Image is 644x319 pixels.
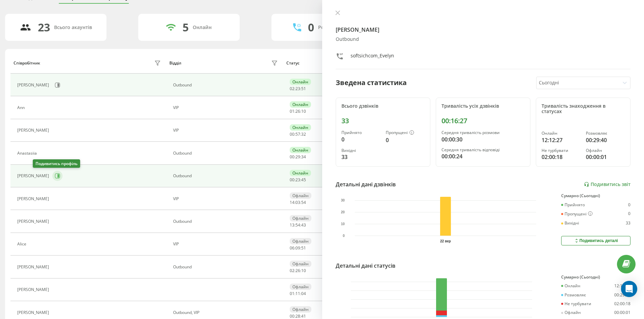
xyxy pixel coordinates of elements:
[173,174,280,178] div: Оutbound
[290,238,311,244] div: Офлайн
[628,203,630,207] div: 0
[295,245,300,251] span: 09
[542,148,580,153] div: Не турбувати
[614,301,630,306] div: 02:00:18
[301,268,306,273] span: 10
[290,291,294,296] span: 01
[286,61,300,65] div: Статус
[290,178,306,182] div: : :
[561,284,580,288] div: Онлайн
[341,198,345,202] text: 30
[341,210,345,214] text: 20
[290,154,294,160] span: 00
[621,281,637,297] div: Open Intercom Messenger
[290,79,311,85] div: Онлайн
[290,268,306,273] div: : :
[351,52,394,62] div: softsichcom_Evelyn
[290,177,294,183] span: 00
[38,21,50,34] div: 23
[173,83,280,87] div: Оutbound
[295,268,300,273] span: 26
[341,130,380,135] div: Прийнято
[341,135,380,143] div: 0
[295,177,300,183] span: 23
[542,136,580,144] div: 12:12:27
[341,103,425,109] div: Всього дзвінків
[561,221,579,225] div: Вихідні
[17,151,39,156] div: Anastasiia
[295,154,300,160] span: 29
[442,135,525,143] div: 00:00:30
[561,203,585,207] div: Прийнято
[295,291,300,296] span: 11
[290,222,294,228] span: 13
[301,313,306,319] span: 41
[561,310,581,315] div: Офлайн
[290,215,311,221] div: Офлайн
[17,128,51,133] div: [PERSON_NAME]
[17,287,51,292] div: [PERSON_NAME]
[584,182,630,187] a: Подивитись звіт
[290,284,311,290] div: Офлайн
[301,131,306,137] span: 32
[54,25,92,30] div: Всього акаунтів
[301,245,306,251] span: 51
[17,174,51,178] div: [PERSON_NAME]
[614,293,630,297] div: 00:29:40
[295,313,300,319] span: 28
[341,153,380,161] div: 33
[17,105,26,110] div: Ann
[290,268,294,273] span: 02
[290,124,311,131] div: Онлайн
[290,306,311,313] div: Офлайн
[290,155,306,159] div: : :
[173,219,280,224] div: Оutbound
[173,265,280,269] div: Оutbound
[183,21,189,34] div: 5
[290,192,311,199] div: Офлайн
[173,242,280,246] div: VIP
[341,222,345,226] text: 10
[574,238,618,243] div: Подивитись деталі
[336,78,407,88] div: Зведена статистика
[290,86,306,91] div: : :
[290,314,306,319] div: : :
[17,242,28,246] div: Alice
[301,177,306,183] span: 45
[442,152,525,160] div: 00:00:24
[17,83,51,87] div: [PERSON_NAME]
[626,221,630,225] div: 33
[290,109,306,114] div: : :
[295,200,300,205] span: 03
[290,313,294,319] span: 00
[295,108,300,114] span: 26
[17,265,51,269] div: [PERSON_NAME]
[440,239,451,243] text: 22 вер
[301,222,306,228] span: 43
[561,236,630,245] button: Подивитись деталі
[342,234,344,238] text: 0
[301,154,306,160] span: 34
[290,170,311,176] div: Онлайн
[586,131,625,136] div: Розмовляє
[173,105,280,110] div: VIP
[301,86,306,91] span: 51
[336,180,396,188] div: Детальні дані дзвінків
[173,128,280,133] div: VIP
[442,103,525,109] div: Тривалість усіх дзвінків
[290,246,306,250] div: : :
[336,26,631,34] h4: [PERSON_NAME]
[561,275,630,280] div: Сумарно (Сьогодні)
[586,148,625,153] div: Офлайн
[290,245,294,251] span: 06
[628,211,630,217] div: 0
[290,200,306,205] div: : :
[318,25,351,30] div: Розмовляють
[341,148,380,153] div: Вихідні
[301,108,306,114] span: 10
[301,200,306,205] span: 54
[586,136,625,144] div: 00:29:40
[341,117,425,125] div: 33
[386,136,425,144] div: 0
[193,25,212,30] div: Онлайн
